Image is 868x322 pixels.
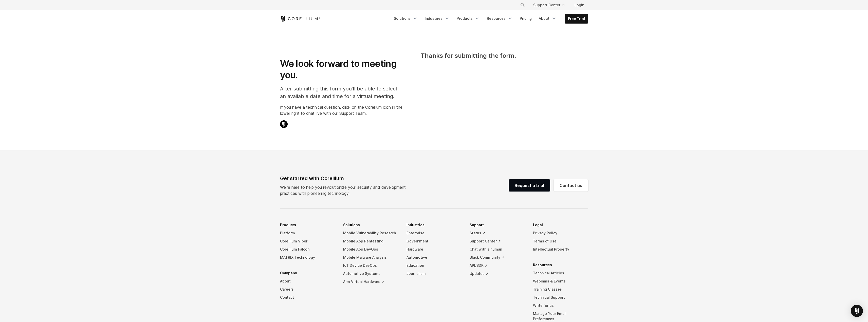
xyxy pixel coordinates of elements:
[343,229,398,237] a: Mobile Vulnerability Research
[280,85,402,100] p: After submitting this form you'll be able to select an available date and time for a virtual meet...
[280,58,402,81] h1: We look forward to meeting you.
[280,245,335,253] a: Corellium Falcon
[422,14,453,23] a: Industries
[343,278,398,286] a: Arm Virtual Hardware ↗
[391,14,421,23] a: Solutions
[529,1,568,10] a: Support Center
[280,277,335,285] a: About
[407,270,462,278] a: Journalism
[280,253,335,261] a: MATRIX Technology
[407,229,462,237] a: Enterprise
[533,285,588,293] a: Training Classes
[391,14,588,24] div: Navigation Menu
[280,175,410,182] div: Get started with Corellium
[851,305,863,317] div: Open Intercom Messenger
[570,1,588,10] a: Login
[280,184,410,196] p: We’re here to help you revolutionize your security and development practices with pioneering tech...
[280,229,335,237] a: Platform
[470,237,525,245] a: Support Center ↗
[533,293,588,301] a: Technical Support
[280,16,320,22] a: Corellium Home
[343,245,398,253] a: Mobile App DevOps
[536,14,560,23] a: About
[407,261,462,270] a: Education
[421,52,580,60] div: Thanks for submitting the form.
[533,269,588,277] a: Technical Articles
[533,301,588,310] a: Write for us
[280,285,335,293] a: Careers
[280,120,288,128] img: Corellium Chat Icon
[343,253,398,261] a: Mobile Malware Analysis
[343,270,398,278] a: Automotive Systems
[484,14,516,23] a: Resources
[407,237,462,245] a: Government
[470,270,525,278] a: Updates ↗
[565,14,588,23] a: Free Trial
[407,245,462,253] a: Hardware
[470,261,525,270] a: API/SDK ↗
[280,293,335,301] a: Contact
[280,237,335,245] a: Corellium Viper
[509,179,550,192] a: Request a trial
[514,1,588,10] div: Navigation Menu
[533,237,588,245] a: Terms of Use
[407,253,462,261] a: Automotive
[470,229,525,237] a: Status ↗
[533,277,588,285] a: Webinars & Events
[518,1,527,10] button: Search
[343,261,398,270] a: IoT Device DevOps
[517,14,535,23] a: Pricing
[553,179,588,192] a: Contact us
[470,245,525,253] a: Chat with a human
[280,104,402,116] p: If you have a technical question, click on the Corellium icon in the lower right to chat live wit...
[533,229,588,237] a: Privacy Policy
[343,237,398,245] a: Mobile App Pentesting
[533,245,588,253] a: Intellectual Property
[454,14,483,23] a: Products
[470,253,525,261] a: Slack Community ↗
